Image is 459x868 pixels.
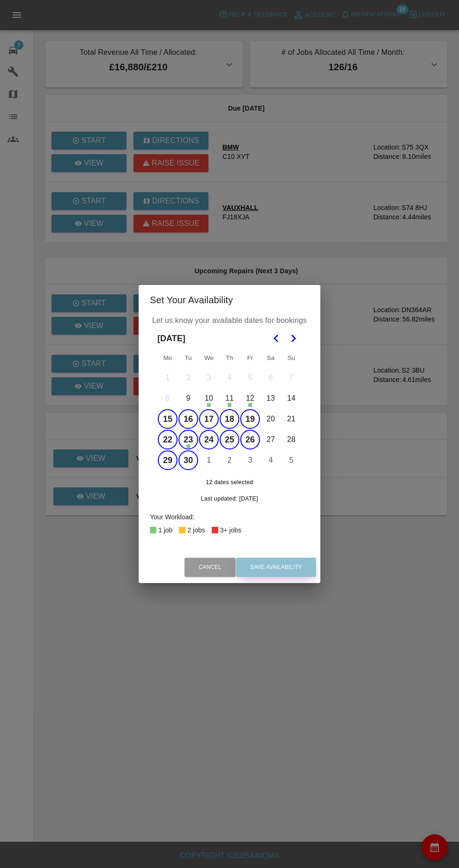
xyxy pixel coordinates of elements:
[260,349,281,367] th: Saturday
[285,330,302,347] button: Go to the Next Month
[157,349,178,367] th: Monday
[201,495,258,502] span: Last updated: [DATE]
[158,450,178,470] button: Monday, September 29th, 2025, selected
[139,285,320,315] h2: Set Your Availability
[185,558,236,577] button: Cancel
[199,409,219,429] button: Wednesday, September 17th, 2025, selected
[281,389,301,408] button: Sunday, September 14th, 2025
[158,524,172,536] div: 1 job
[240,409,260,429] button: Friday, September 19th, 2025, selected
[261,389,281,408] button: Saturday, September 13th, 2025
[220,368,239,388] button: Thursday, September 4th, 2025
[281,409,301,429] button: Sunday, September 21st, 2025
[220,524,242,536] div: 3+ jobs
[158,409,178,429] button: Monday, September 15th, 2025, selected
[157,478,302,487] span: 12 dates selected
[261,368,281,388] button: Saturday, September 6th, 2025
[150,315,309,326] p: Let us know your available dates for bookings
[178,389,198,408] button: Tuesday, September 9th, 2025
[240,430,260,449] button: Friday, September 26th, 2025, selected
[187,524,205,536] div: 2 jobs
[178,368,198,388] button: Tuesday, September 2nd, 2025
[178,430,198,449] button: Tuesday, September 23rd, 2025, selected
[240,450,260,470] button: Friday, October 3rd, 2025
[281,450,301,470] button: Sunday, October 5th, 2025
[240,349,260,367] th: Friday
[220,389,239,408] button: Thursday, September 11th, 2025
[219,349,240,367] th: Thursday
[281,430,301,449] button: Sunday, September 28th, 2025
[240,389,260,408] button: Friday, September 12th, 2025
[281,368,301,388] button: Sunday, September 7th, 2025
[150,511,309,523] div: Your Workload:
[199,349,219,367] th: Wednesday
[261,450,281,470] button: Saturday, October 4th, 2025
[261,430,281,449] button: Saturday, September 27th, 2025
[220,450,239,470] button: Thursday, October 2nd, 2025
[158,368,178,388] button: Monday, September 1st, 2025
[178,409,198,429] button: Tuesday, September 16th, 2025, selected
[199,430,219,449] button: Wednesday, September 24th, 2025, selected
[199,450,219,470] button: Wednesday, October 1st, 2025
[268,330,285,347] button: Go to the Previous Month
[261,409,281,429] button: Saturday, September 20th, 2025
[158,389,178,408] button: Today, Monday, September 8th, 2025
[199,368,219,388] button: Wednesday, September 3rd, 2025
[178,349,199,367] th: Tuesday
[178,450,198,470] button: Tuesday, September 30th, 2025, selected
[157,349,302,471] table: September 2025
[240,368,260,388] button: Friday, September 5th, 2025
[199,389,219,408] button: Wednesday, September 10th, 2025
[281,349,302,367] th: Sunday
[157,328,185,349] span: [DATE]
[220,430,239,449] button: Thursday, September 25th, 2025, selected
[158,430,178,449] button: Monday, September 22nd, 2025, selected
[220,409,239,429] button: Thursday, September 18th, 2025, selected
